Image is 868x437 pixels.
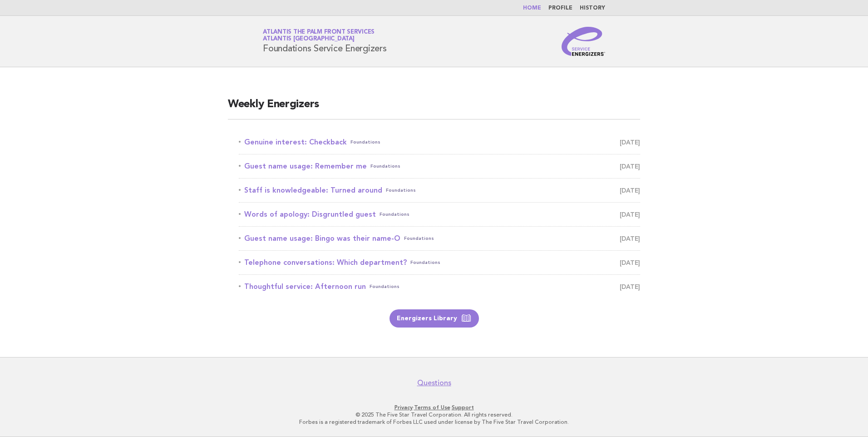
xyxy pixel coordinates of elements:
[620,160,640,173] span: [DATE]
[386,184,416,197] span: Foundations
[580,5,605,11] a: History
[523,5,541,11] a: Home
[156,404,712,411] p: · ·
[410,256,440,269] span: Foundations
[620,256,640,269] span: [DATE]
[452,404,474,411] a: Support
[370,160,400,173] span: Foundations
[417,378,451,387] a: Questions
[156,418,712,426] p: Forbes is a registered trademark of Forbes LLC used under license by The Five Star Travel Corpora...
[239,160,640,173] a: Guest name usage: Remember meFoundations [DATE]
[239,136,640,149] a: Genuine interest: CheckbackFoundations [DATE]
[370,280,399,293] span: Foundations
[228,97,640,119] h2: Weekly Energizers
[239,184,640,197] a: Staff is knowledgeable: Turned aroundFoundations [DATE]
[263,36,355,42] span: Atlantis [GEOGRAPHIC_DATA]
[414,404,450,411] a: Terms of Use
[380,208,409,221] span: Foundations
[239,208,640,221] a: Words of apology: Disgruntled guestFoundations [DATE]
[263,29,375,42] a: Atlantis The Palm Front ServicesAtlantis [GEOGRAPHIC_DATA]
[239,232,640,245] a: Guest name usage: Bingo was their name-OFoundations [DATE]
[620,136,640,149] span: [DATE]
[390,309,479,328] a: Energizers Library
[395,404,413,411] a: Privacy
[239,280,640,293] a: Thoughtful service: Afternoon runFoundations [DATE]
[620,280,640,293] span: [DATE]
[620,232,640,245] span: [DATE]
[562,27,605,56] img: Service Energizers
[239,256,640,269] a: Telephone conversations: Which department?Foundations [DATE]
[404,232,434,245] span: Foundations
[620,184,640,197] span: [DATE]
[548,5,572,11] a: Profile
[350,136,380,149] span: Foundations
[263,30,387,53] h1: Foundations Service Energizers
[620,208,640,221] span: [DATE]
[156,411,712,418] p: © 2025 The Five Star Travel Corporation. All rights reserved.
